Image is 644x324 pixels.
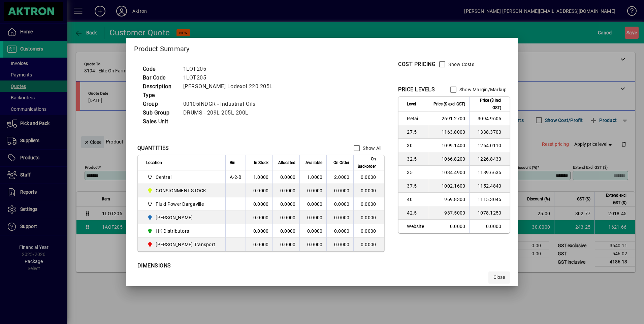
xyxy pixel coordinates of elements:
span: HK Distributors [146,227,218,235]
span: 42.5 [407,209,425,216]
div: PRICE LEVELS [398,86,435,94]
td: 1LOT205 [180,65,281,73]
span: HAMILTON [146,214,218,222]
td: 3094.9605 [469,112,510,125]
td: 1099.1400 [429,139,469,152]
td: 1189.6635 [469,166,510,179]
span: Close [493,274,505,281]
td: 0.0000 [299,238,326,251]
span: On Backorder [358,155,376,170]
span: Allocated [278,159,295,166]
span: Price ($ excl GST) [433,100,465,108]
td: 0.0000 [246,197,272,211]
td: DRUMS - 209L 205L 200L [180,108,281,117]
td: 1115.3045 [469,193,510,206]
span: 35 [407,169,425,176]
td: 0.0000 [469,220,510,233]
span: 0.0000 [334,215,350,220]
td: 0.0000 [299,197,326,211]
button: Close [488,271,510,284]
span: Central [156,174,171,181]
td: 1264.0110 [469,139,510,152]
td: 0.0000 [272,170,299,184]
span: Fluid Power Dargaville [156,201,204,207]
td: 0.0000 [299,184,326,197]
td: Group [139,100,180,108]
span: T. Croft Transport [146,240,218,249]
td: 1066.8200 [429,152,469,166]
span: 0.0000 [334,201,350,207]
td: 1163.8000 [429,125,469,139]
div: COST PRICING [398,60,436,68]
td: Sales Unit [139,117,180,126]
td: 0.0000 [353,211,384,224]
td: 0.0000 [272,184,299,197]
td: 969.8300 [429,193,469,206]
span: [PERSON_NAME] Transport [156,241,215,248]
td: 0.0000 [299,211,326,224]
span: 2.0000 [334,174,350,180]
td: [PERSON_NAME] Lodexol 220 205L [180,82,281,91]
span: 37.5 [407,183,425,189]
td: Description [139,82,180,91]
h2: Product Summary [126,38,518,57]
span: 0.0000 [334,188,350,193]
span: Available [305,159,322,166]
td: 1034.4900 [429,166,469,179]
td: 1152.4840 [469,179,510,193]
td: 0.0000 [272,224,299,238]
td: 0.0000 [353,197,384,211]
span: Central [146,173,218,181]
span: [PERSON_NAME] [156,214,193,221]
td: 0.0000 [353,184,384,197]
span: 30 [407,142,425,149]
td: Sub Group [139,108,180,117]
span: Bin [230,159,235,166]
td: 0.0000 [246,224,272,238]
td: 0.0000 [246,238,272,251]
span: Price ($ incl GST) [474,97,501,111]
td: 0.0000 [272,197,299,211]
span: CONSIGNMENT STOCK [156,187,206,194]
td: A-2-B [225,170,246,184]
td: 1338.3700 [469,125,510,139]
span: Fluid Power Dargaville [146,200,218,208]
td: 1.0000 [246,170,272,184]
td: 0.0000 [299,224,326,238]
td: 0.0000 [272,211,299,224]
label: Show Margin/Markup [458,86,507,93]
td: Code [139,65,180,73]
span: Retail [407,115,425,122]
td: 0.0000 [246,211,272,224]
label: Show All [361,145,381,152]
td: 1.0000 [299,170,326,184]
td: 937.5000 [429,206,469,220]
span: 0.0000 [334,228,350,234]
span: On Order [333,159,349,166]
div: DIMENSIONS [137,262,306,270]
span: 40 [407,196,425,203]
td: 2691.2700 [429,112,469,125]
td: 0.0000 [429,220,469,233]
td: 0.0000 [353,170,384,184]
span: Website [407,223,425,230]
td: 0.0000 [353,238,384,251]
span: Level [407,100,416,108]
td: Bar Code [139,73,180,82]
span: 27.5 [407,129,425,135]
span: In Stock [254,159,268,166]
span: HK Distributors [156,228,189,234]
td: 1002.1600 [429,179,469,193]
td: 0.0000 [246,184,272,197]
span: CONSIGNMENT STOCK [146,187,218,195]
td: 1LOT205 [180,73,281,82]
div: QUANTITIES [137,144,169,152]
span: 0.0000 [334,242,350,247]
td: 0.0000 [353,224,384,238]
span: 32.5 [407,156,425,162]
td: Type [139,91,180,100]
td: 00105INDGR - Industrial Oils [180,100,281,108]
label: Show Costs [447,61,474,68]
td: 1078.1250 [469,206,510,220]
span: Location [146,159,162,166]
